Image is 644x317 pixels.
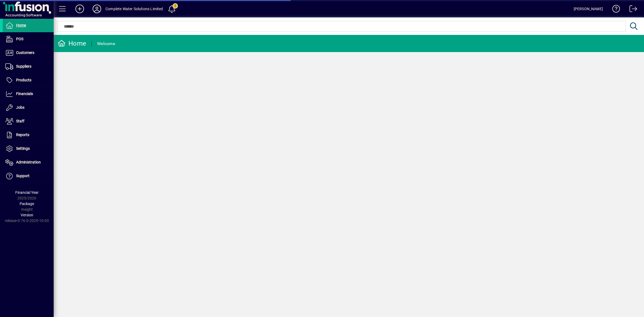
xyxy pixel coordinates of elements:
[16,92,33,96] span: Financials
[3,74,54,87] a: Products
[16,37,23,41] span: POS
[20,202,34,206] span: Package
[3,156,54,169] a: Administration
[16,64,31,68] span: Suppliers
[16,50,34,55] span: Customers
[16,146,30,151] span: Settings
[3,46,54,60] a: Customers
[71,4,88,14] button: Add
[574,5,603,13] div: [PERSON_NAME]
[16,23,26,27] span: Home
[625,1,637,19] a: Logout
[15,190,39,195] span: Financial Year
[16,105,24,110] span: Jobs
[3,32,54,46] a: POS
[608,1,620,19] a: Knowledge Base
[97,39,115,48] div: Welcome
[16,78,31,82] span: Products
[3,142,54,155] a: Settings
[3,115,54,128] a: Staff
[105,5,163,13] div: Complete Water Solutions Limited
[16,160,41,164] span: Administration
[58,39,86,48] div: Home
[3,87,54,101] a: Financials
[3,128,54,142] a: Reports
[3,101,54,114] a: Jobs
[16,119,24,123] span: Staff
[16,174,30,178] span: Support
[3,60,54,73] a: Suppliers
[88,4,105,14] button: Profile
[16,133,29,137] span: Reports
[21,213,33,217] span: Version
[3,169,54,183] a: Support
